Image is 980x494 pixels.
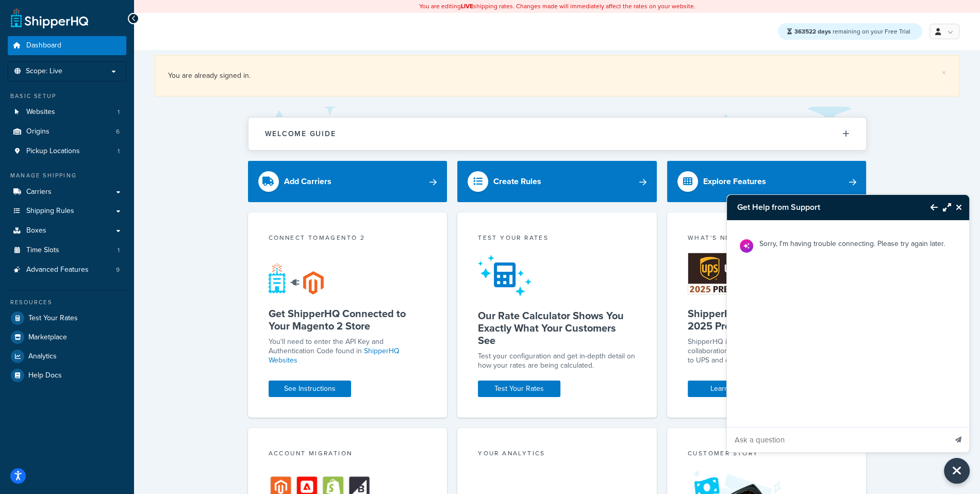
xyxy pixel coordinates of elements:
[8,142,126,161] li: Pickup Locations
[8,92,126,101] div: Basic Setup
[265,130,336,138] h2: Welcome Guide
[493,174,541,189] div: Create Rules
[8,298,126,307] div: Resources
[26,226,46,235] span: Boxes
[118,147,120,156] span: 1
[26,147,80,156] span: Pickup Locations
[703,174,766,189] div: Explore Features
[461,2,473,11] b: LIVE
[478,309,636,347] h5: Our Rate Calculator Shows You Exactly What Your Customers See
[948,427,969,452] button: Send message
[284,174,331,189] div: Add Carriers
[8,171,126,180] div: Manage Shipping
[28,371,62,380] span: Help Docs
[478,381,560,397] a: Test Your Rates
[116,127,120,136] span: 6
[8,260,126,279] a: Advanced Features9
[26,67,62,76] span: Scope: Live
[8,122,126,141] li: Origins
[938,195,951,219] button: Maximize Resource Center
[727,195,920,220] h3: Get Help from Support
[688,233,846,245] div: What's New
[118,108,120,117] span: 1
[740,239,753,253] img: Bot Avatar
[942,69,946,77] a: ×
[794,27,831,36] strong: 363522 days
[8,103,126,122] li: Websites
[688,381,770,397] a: Learn More
[688,449,846,460] div: Customer Story
[8,347,126,366] a: Analytics
[688,337,846,365] p: ShipperHQ is honored to be recognized for our collaboration, responsiveness, and commitment to UP...
[269,262,324,294] img: connect-shq-magento-24cdf84b.svg
[727,427,946,452] input: Ask a question
[8,328,126,347] a: Marketplace
[944,458,970,484] button: Close Resource Center
[116,266,120,274] span: 9
[951,201,969,213] button: Close Resource Center
[26,108,55,117] span: Websites
[26,266,89,274] span: Advanced Features
[8,241,126,260] li: Time Slots
[8,142,126,161] a: Pickup Locations1
[8,36,126,55] a: Dashboard
[248,161,447,202] a: Add Carriers
[794,27,910,36] span: remaining on your Free Trial
[8,202,126,221] a: Shipping Rules
[269,449,427,460] div: Account Migration
[26,127,49,136] span: Origins
[478,233,636,245] div: Test your rates
[478,449,636,460] div: Your Analytics
[26,188,52,196] span: Carriers
[26,246,59,255] span: Time Slots
[269,307,427,332] h5: Get ShipperHQ Connected to Your Magento 2 Store
[269,345,400,366] a: ShipperHQ Websites
[28,352,57,361] span: Analytics
[269,233,427,245] div: Connect to Magento 2
[26,207,74,216] span: Shipping Rules
[28,314,78,323] span: Test Your Rates
[759,237,945,250] p: Sorry, I'm having trouble connecting. Please try again later.
[269,381,351,397] a: See Instructions
[269,337,427,365] p: You'll need to enter the API Key and Authentication Code found in
[118,246,120,255] span: 1
[457,161,657,202] a: Create Rules
[667,161,867,202] a: Explore Features
[28,333,67,342] span: Marketplace
[8,241,126,260] a: Time Slots1
[8,183,126,202] a: Carriers
[8,366,126,385] a: Help Docs
[8,103,126,122] a: Websites1
[168,69,946,83] div: You are already signed in.
[920,195,938,219] button: Back to Resource Center
[8,122,126,141] a: Origins6
[248,118,866,150] button: Welcome Guide
[8,309,126,327] a: Test Your Rates
[26,41,61,50] span: Dashboard
[8,221,126,240] a: Boxes
[688,307,846,332] h5: ShipperHQ Receives UPS Ready® 2025 Premier Partner Award
[8,260,126,279] li: Advanced Features
[478,352,636,370] div: Test your configuration and get in-depth detail on how your rates are being calculated.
